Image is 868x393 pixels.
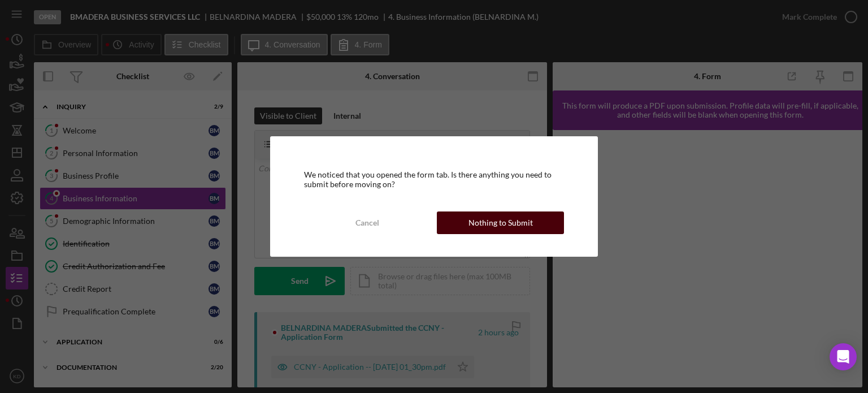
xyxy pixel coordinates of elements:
div: Open Intercom Messenger [830,343,857,370]
button: Nothing to Submit [437,211,564,234]
div: We noticed that you opened the form tab. Is there anything you need to submit before moving on? [304,170,565,188]
button: Cancel [304,211,431,234]
div: Cancel [355,211,379,234]
div: Nothing to Submit [468,211,533,234]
